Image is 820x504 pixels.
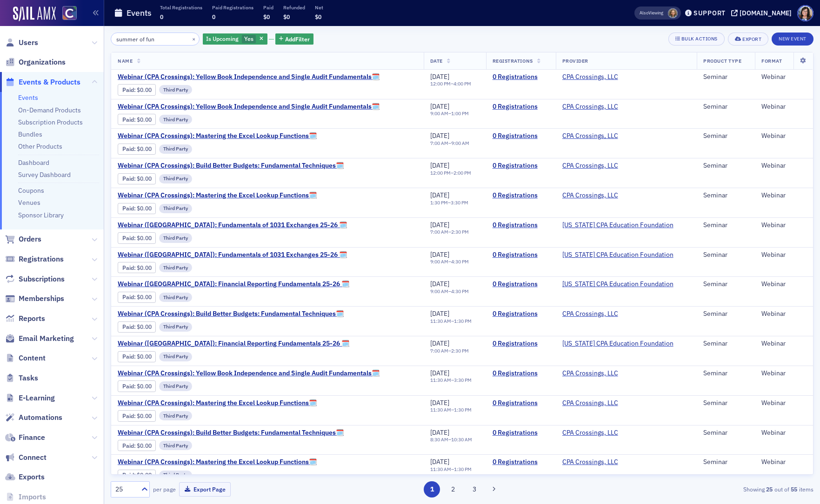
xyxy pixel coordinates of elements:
[190,34,198,43] button: ×
[451,347,469,354] time: 2:30 PM
[493,280,549,288] a: 0 Registrations
[562,73,621,81] span: CPA Crossings, LLC
[424,481,440,497] button: 1
[451,288,469,295] time: 4:30 PM
[118,251,347,259] a: Webinar ([GEOGRAPHIC_DATA]): Fundamentals of 1031 Exchanges 25-26 🗓
[640,10,663,16] span: Viewing
[118,310,344,318] a: Webinar (CPA Crossings): Build Better Budgets: Fundamental Techniques🗓️
[137,412,152,419] span: $0.00
[430,437,472,443] div: –
[122,205,137,212] span: :
[118,173,156,184] div: Paid: 0 - $0
[703,429,748,437] div: Seminar
[430,406,451,413] time: 11:30 AM
[5,77,80,87] a: Events & Products
[137,264,152,271] span: $0.00
[703,103,748,111] div: Seminar
[122,235,137,242] span: :
[430,200,468,206] div: –
[5,472,45,482] a: Exports
[493,162,549,170] a: 0 Registrations
[118,369,380,378] span: Webinar (CPA Crossings): Yellow Book Independence and Single Audit Fundamentals🗓️
[5,294,64,304] a: Memberships
[118,262,156,273] div: Paid: 0 - $0
[19,294,64,304] span: Memberships
[5,373,38,383] a: Tasks
[430,81,471,87] div: –
[761,340,807,348] div: Webinar
[430,280,449,288] span: [DATE]
[122,116,137,123] span: :
[5,57,66,67] a: Organizations
[18,106,81,114] a: On-Demand Products
[13,7,56,21] img: SailAMX
[430,318,472,324] div: –
[18,170,71,179] a: Survey Dashboard
[731,10,795,16] button: [DOMAIN_NAME]
[562,340,673,348] span: California CPA Education Foundation
[430,259,469,265] div: –
[122,412,134,419] a: Paid
[703,132,748,140] div: Seminar
[430,250,449,259] span: [DATE]
[562,429,621,437] span: CPA Crossings, LLC
[122,294,134,301] a: Paid
[122,383,137,390] span: :
[19,77,80,87] span: Events & Products
[137,235,152,242] span: $0.00
[703,399,748,407] div: Seminar
[453,170,471,176] time: 2:00 PM
[118,429,344,437] span: Webinar (CPA Crossings): Build Better Budgets: Fundamental Techniques🗓️
[451,199,468,206] time: 3:30 PM
[159,263,192,272] div: Third Party
[430,369,449,377] span: [DATE]
[761,369,807,378] div: Webinar
[430,111,469,117] div: –
[19,432,45,443] span: Finance
[159,174,192,183] div: Third Party
[562,251,673,259] a: [US_STATE] CPA Education Foundation
[122,145,134,152] a: Paid
[315,4,323,11] p: Net
[159,144,192,154] div: Third Party
[562,162,618,170] a: CPA Crossings, LLC
[493,340,549,348] a: 0 Registrations
[728,33,768,46] button: Export
[263,4,273,11] p: Paid
[562,132,618,140] a: CPA Crossings, LLC
[118,84,156,95] div: Paid: 0 - $0
[5,314,45,324] a: Reports
[451,110,469,117] time: 1:00 PM
[122,86,134,93] a: Paid
[122,116,134,123] a: Paid
[430,258,448,265] time: 9:00 AM
[19,57,66,67] span: Organizations
[668,8,678,18] span: Lindsay Moore
[19,373,38,383] span: Tasks
[562,132,621,140] span: CPA Crossings, LLC
[19,492,46,502] span: Imports
[179,482,231,497] button: Export Page
[430,131,449,140] span: [DATE]
[430,140,469,146] div: –
[159,293,192,302] div: Third Party
[562,458,618,466] a: CPA Crossings, LLC
[493,251,549,259] a: 0 Registrations
[640,10,648,16] div: Also
[562,251,673,259] span: California CPA Education Foundation
[122,175,134,182] a: Paid
[493,429,549,437] a: 0 Registrations
[493,73,549,81] a: 0 Registrations
[122,471,134,478] a: Paid
[18,142,62,151] a: Other Products
[19,393,55,403] span: E-Learning
[118,251,347,259] span: Webinar (CA): Fundamentals of 1031 Exchanges 25-26 🗓
[453,80,471,87] time: 4:00 PM
[562,58,588,64] span: Provider
[430,288,448,295] time: 9:00 AM
[562,73,618,81] a: CPA Crossings, LLC
[122,175,137,182] span: :
[159,322,192,332] div: Third Party
[5,492,46,502] a: Imports
[5,393,55,403] a: E-Learning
